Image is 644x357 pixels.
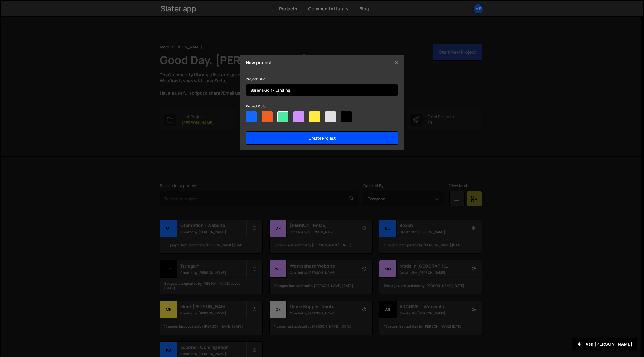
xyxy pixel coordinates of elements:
button: Ask [PERSON_NAME] [572,338,637,350]
label: Project Color [246,104,267,109]
h5: New project [246,60,272,65]
input: Project name [246,84,398,96]
label: Project Title [246,76,265,82]
input: Create project [246,131,398,145]
button: Close [392,58,400,67]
